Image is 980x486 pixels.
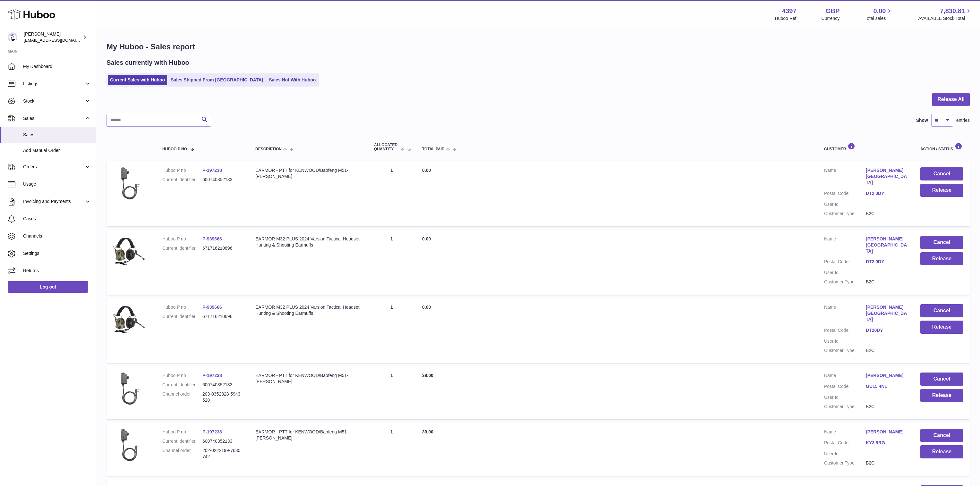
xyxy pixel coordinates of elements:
[162,373,202,379] dt: Huboo P no
[108,75,167,85] a: Current Sales with Huboo
[162,391,202,403] dt: Channel order
[113,304,145,336] img: $_1.JPG
[255,167,361,180] div: EARMOR - PTT for KENWOOD/Baofeng M51-[PERSON_NAME]
[824,429,866,437] dt: Name
[23,181,91,187] span: Usage
[866,304,908,323] a: [PERSON_NAME][GEOGRAPHIC_DATA]
[162,438,202,444] dt: Current identifier
[422,429,433,434] span: 39.00
[920,304,963,317] button: Cancel
[824,451,866,457] dt: User Id
[202,373,222,378] a: P-197238
[824,236,866,256] dt: Name
[920,373,963,386] button: Cancel
[824,460,866,466] dt: Customer Type
[24,31,81,43] div: [PERSON_NAME]
[23,147,91,154] span: Add Manual Order
[956,117,970,123] span: entries
[23,216,91,222] span: Cases
[23,98,84,104] span: Stock
[824,440,866,448] dt: Postal Code
[866,167,908,186] a: [PERSON_NAME][GEOGRAPHIC_DATA]
[23,250,91,256] span: Settings
[162,382,202,388] dt: Current identifier
[202,391,243,403] dd: 203-0352828-5943520
[782,7,797,15] strong: 4397
[255,429,361,441] div: EARMOR - PTT for KENWOOD/Baofeng M51-[PERSON_NAME]
[107,58,189,67] h2: Sales currently with Huboo
[932,93,970,106] button: Release All
[23,81,84,87] span: Listings
[824,394,866,400] dt: User Id
[23,63,91,70] span: My Dashboard
[168,75,265,85] a: Sales Shipped From [GEOGRAPHIC_DATA]
[23,115,84,122] span: Sales
[202,438,243,444] dd: 600740352133
[824,404,866,410] dt: Customer Type
[920,389,963,402] button: Release
[113,236,145,268] img: $_1.JPG
[866,211,908,217] dd: B2C
[8,281,88,293] a: Log out
[866,259,908,265] a: DT2 0DY
[368,230,416,295] td: 1
[113,373,145,405] img: $_1.JPG
[113,167,145,199] img: $_1.JPG
[255,304,361,316] div: EARMOR M32 PLUS 2024 Varsion Tactical Headset Hunting & Shooting Earmuffs
[202,314,243,320] dd: 671716210696
[113,429,145,461] img: $_1.JPG
[866,404,908,410] dd: B2C
[920,252,963,265] button: Release
[162,147,187,151] span: Huboo P no
[866,190,908,197] a: DT2 0DY
[866,279,908,285] dd: B2C
[422,373,433,378] span: 39.00
[202,448,243,460] dd: 202-0222199-7630742
[368,298,416,363] td: 1
[920,445,963,458] button: Release
[368,423,416,476] td: 1
[824,373,866,380] dt: Name
[866,348,908,354] dd: B2C
[162,236,202,242] dt: Huboo P no
[202,245,243,251] dd: 671716210696
[202,168,222,173] a: P-197238
[162,245,202,251] dt: Current identifier
[23,132,91,138] span: Sales
[866,327,908,333] a: DT20DY
[940,7,965,15] span: 7,830.81
[422,305,431,310] span: 0.00
[918,7,972,21] a: 7,830.81 AVAILABLE Stock Total
[920,184,963,197] button: Release
[368,366,416,419] td: 1
[255,147,282,151] span: Description
[865,15,893,21] span: Total sales
[162,304,202,310] dt: Huboo P no
[107,42,970,52] h1: My Huboo - Sales report
[255,373,361,385] div: EARMOR - PTT for KENWOOD/Baofeng M51-[PERSON_NAME]
[255,236,361,248] div: EARMOR M32 PLUS 2024 Varsion Tactical Headset Hunting & Shooting Earmuffs
[920,429,963,442] button: Cancel
[23,233,91,239] span: Channels
[824,259,866,266] dt: Postal Code
[824,270,866,276] dt: User Id
[202,236,222,241] a: P-939666
[866,440,908,446] a: KY3 9RG
[824,211,866,217] dt: Customer Type
[24,38,94,43] span: [EMAIL_ADDRESS][DOMAIN_NAME]
[920,321,963,334] button: Release
[873,7,886,15] span: 0.00
[866,460,908,466] dd: B2C
[866,373,908,379] a: [PERSON_NAME]
[23,268,91,274] span: Returns
[824,338,866,344] dt: User Id
[422,147,445,151] span: Total paid
[422,168,431,173] span: 0.00
[920,143,963,151] div: Action / Status
[202,305,222,310] a: P-939666
[824,348,866,354] dt: Customer Type
[824,383,866,391] dt: Postal Code
[23,164,84,170] span: Orders
[824,327,866,335] dt: Postal Code
[162,314,202,320] dt: Current identifier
